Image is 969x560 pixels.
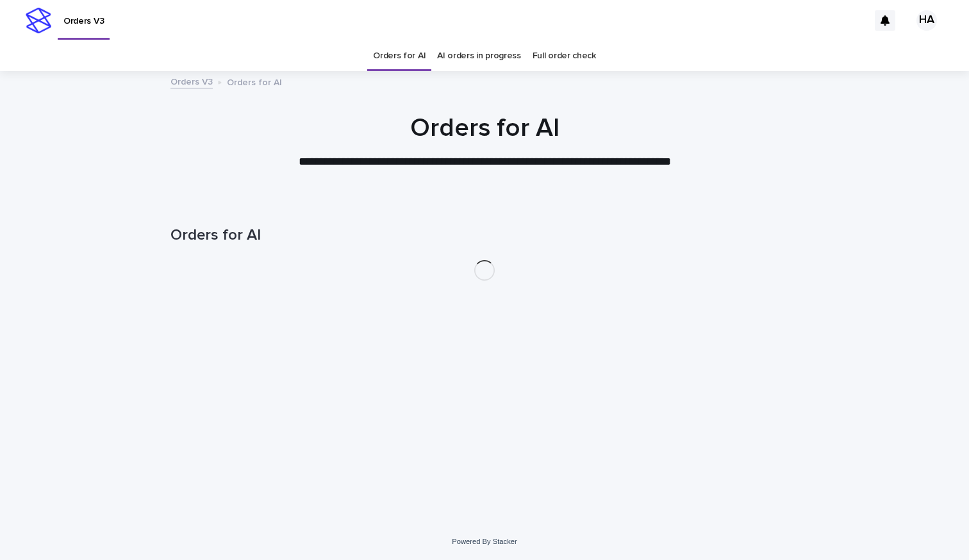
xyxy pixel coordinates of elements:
p: Orders for AI [227,74,282,88]
a: Orders for AI [373,41,426,71]
a: Full order check [533,41,596,71]
div: HA [916,10,937,31]
a: AI orders in progress [437,41,521,71]
h1: Orders for AI [170,226,799,245]
a: Orders V3 [170,74,213,88]
h1: Orders for AI [170,113,799,144]
img: stacker-logo-s-only.png [26,8,51,33]
a: Powered By Stacker [452,538,517,545]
